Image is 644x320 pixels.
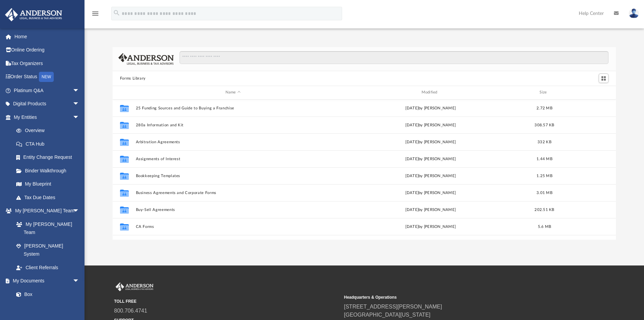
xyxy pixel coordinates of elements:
[599,73,609,83] button: Switch to Grid View
[73,84,86,98] span: arrow_drop_down
[9,137,90,151] a: CTA Hub
[136,225,330,229] button: CA Forms
[5,97,90,111] a: Digital Productsarrow_drop_down
[136,106,330,110] button: 25 Funding Sources and Guide to Buying a Franchise
[536,106,552,110] span: 2.72 MB
[136,123,330,127] button: 280a Information and Kit
[73,110,86,124] span: arrow_drop_down
[9,261,86,274] a: Client Referrals
[333,156,528,162] div: [DATE] by [PERSON_NAME]
[136,208,330,212] button: Buy-Sell Agreements
[136,174,330,178] button: Bookkeeping Templates
[333,223,528,230] div: [DATE] by [PERSON_NAME]
[114,282,155,291] img: Anderson Advisors Platinum Portal
[116,89,133,95] div: id
[73,204,86,218] span: arrow_drop_down
[333,122,528,128] div: [DATE] by [PERSON_NAME]
[73,274,86,288] span: arrow_drop_down
[5,43,90,57] a: Online Ordering
[333,105,528,111] div: [DATE] by [PERSON_NAME]
[333,89,528,95] div: Modified
[9,191,90,204] a: Tax Due Dates
[5,70,90,84] a: Order StatusNEW
[5,110,90,124] a: My Entitiesarrow_drop_down
[39,72,54,82] div: NEW
[180,51,609,64] input: Search files and folders
[5,30,90,43] a: Home
[9,287,83,301] a: Box
[9,151,90,164] a: Entity Change Request
[114,298,339,304] small: TOLL FREE
[536,174,552,177] span: 1.25 MB
[536,157,552,161] span: 1.44 MB
[538,140,551,144] span: 332 KB
[91,13,99,18] a: menu
[3,8,64,21] img: Anderson Advisors Platinum Portal
[536,191,552,194] span: 3.01 MB
[333,139,528,145] div: [DATE] by [PERSON_NAME]
[333,190,528,196] div: [DATE] by [PERSON_NAME]
[344,312,431,318] a: [GEOGRAPHIC_DATA][US_STATE]
[9,164,90,177] a: Binder Walkthrough
[135,89,330,95] div: Name
[136,191,330,195] button: Business Agreements and Corporate Forms
[333,207,528,213] div: [DATE] by [PERSON_NAME]
[344,294,569,300] small: Headquarters & Operations
[113,9,120,17] i: search
[531,89,558,95] div: Size
[120,76,146,82] button: Forms Library
[534,123,554,127] span: 308.57 KB
[534,208,554,211] span: 202.51 KB
[73,97,86,111] span: arrow_drop_down
[9,217,83,239] a: My [PERSON_NAME] Team
[5,204,86,218] a: My [PERSON_NAME] Teamarrow_drop_down
[561,89,608,95] div: id
[5,274,86,288] a: My Documentsarrow_drop_down
[344,304,442,310] a: [STREET_ADDRESS][PERSON_NAME]
[136,140,330,144] button: Arbitration Agreements
[629,8,639,18] img: User Pic
[538,225,551,228] span: 5.6 MB
[91,9,99,18] i: menu
[9,124,90,137] a: Overview
[333,173,528,179] div: [DATE] by [PERSON_NAME]
[9,239,86,261] a: [PERSON_NAME] System
[136,157,330,161] button: Assignments of Interest
[113,100,616,240] div: grid
[5,57,90,70] a: Tax Organizers
[114,308,147,314] a: 800.706.4741
[5,84,90,97] a: Platinum Q&Aarrow_drop_down
[9,177,86,191] a: My Blueprint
